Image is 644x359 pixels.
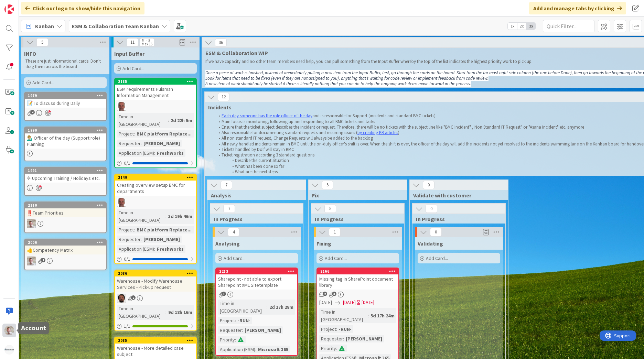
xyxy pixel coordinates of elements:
div: 5d 17h 24m [369,312,396,319]
div: 2185ESM requirements Huisman Information Management [115,78,196,100]
span: Input Buffer [114,50,144,57]
div: Time in [GEOGRAPHIC_DATA] [117,209,165,224]
div: 2086 [115,270,196,276]
div: 📝 To discuss during Daily [25,99,106,108]
div: Requester [319,335,343,342]
div: ‼️Team Priorities [25,208,106,217]
div: Warehouse - Modify Warehouse Services - Pick-up request [115,276,196,292]
div: 1991 [25,167,106,174]
b: ESM & Collaboration Team Kanban [72,23,159,30]
span: Add Card... [426,255,448,261]
span: In Progress [416,216,497,222]
span: 0 [430,228,442,236]
div: 3d 19h 46m [167,213,194,220]
span: 1x [508,23,517,30]
div: 2110 [28,203,106,208]
div: AC [115,294,196,303]
span: 11 [127,38,138,46]
div: 1990 [28,128,106,133]
div: -RUN- [236,317,252,324]
span: Analysis [211,192,297,199]
div: HB [115,102,196,111]
div: Project [117,226,134,233]
span: 7 [223,205,235,213]
div: Requester [117,140,141,147]
span: 3 [332,292,336,296]
div: Add and manage tabs by clicking [529,2,626,14]
div: Time in [GEOGRAPHIC_DATA] [117,305,165,320]
span: 12 [218,93,229,101]
span: 4 [30,110,35,115]
span: In Progress [315,216,396,222]
div: 👍Competency Matrix [25,246,106,254]
div: [PERSON_NAME] [142,140,182,147]
span: 1 [41,258,45,262]
span: : [168,117,169,124]
span: Fixing [316,240,331,247]
span: Validate with customer [413,192,500,199]
div: 0/1 [115,255,196,263]
span: 0 / 1 [124,160,130,167]
span: 2x [517,23,526,30]
div: 1990 [25,127,106,133]
span: : [165,213,167,220]
div: Project [218,317,235,324]
div: Microsoft 365 [256,346,290,353]
img: Rd [4,326,14,335]
a: Each day someone has the role officer of the day [222,113,312,119]
div: 2085 [115,337,196,344]
em: Look for items that need to be fixed (even if they are not assigned to you), anything that’s wait... [205,75,489,81]
div: Click our logo to show/hide this navigation [21,2,144,14]
span: 1 / 1 [124,323,130,330]
div: Time in [GEOGRAPHIC_DATA] [319,308,368,323]
div: 2149 [115,174,196,181]
span: Support [14,1,31,9]
div: [DATE] [362,299,374,306]
span: : [141,140,142,147]
div: 2213Sharepoint - not able to export Sharepoint XML Sitetemplate [216,268,297,290]
div: -RUN- [337,325,353,333]
div: 1979 [28,93,106,98]
div: 0/1 [115,159,196,167]
div: 2006👍Competency Matrix [25,239,106,254]
div: Application (ESM) [117,245,154,253]
em: A new item of work should only be started if there is literally nothing that you can do to help t... [205,81,471,87]
span: 3 [222,292,226,296]
span: : [154,149,155,157]
span: 5 [322,181,333,189]
div: BMC platform Replace... [135,226,193,233]
div: 1979📝 To discuss during Daily [25,93,106,108]
div: 1979 [25,93,106,99]
div: Time in [GEOGRAPHIC_DATA] [218,300,267,315]
span: 4 [228,228,239,236]
span: : [154,245,155,253]
div: HB [115,198,196,207]
div: 2085 [118,338,196,343]
img: avatar [4,345,14,355]
div: [PERSON_NAME] [344,335,384,342]
span: : [242,326,243,334]
span: 1 [329,228,341,236]
div: Freshworks [155,245,185,253]
div: Time in [GEOGRAPHIC_DATA] [117,113,168,128]
div: 2086 [118,271,196,276]
span: Add Card... [122,65,144,72]
span: 2 [323,292,327,296]
div: 2166Missing tag in SharePoint document library [317,268,398,290]
span: : [134,226,135,233]
span: Add Card... [32,79,54,86]
span: : [255,346,256,353]
span: : [336,345,337,352]
span: Add Card... [325,255,347,261]
span: : [165,308,167,316]
a: by creating KB articles [357,130,398,135]
span: : [368,312,369,319]
span: 3x [526,23,536,30]
span: 5 [36,38,48,46]
div: 9d 18h 16m [167,308,194,316]
span: 2 [131,295,136,300]
div: 💁🏼‍♂️ Officer of the day (Support role) Planning [25,133,106,149]
span: INFO [24,50,36,57]
span: Validating [418,240,443,247]
img: HB [117,198,126,207]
